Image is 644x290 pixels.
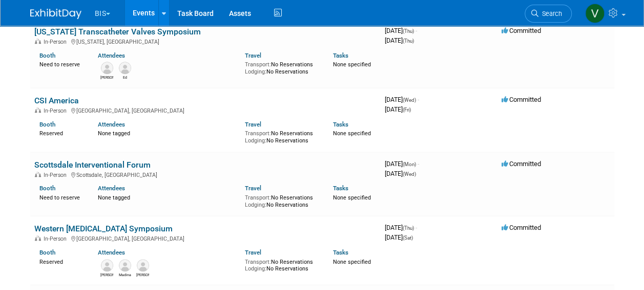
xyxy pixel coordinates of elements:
[44,235,70,242] span: In-Person
[98,128,237,137] div: None tagged
[136,271,149,278] div: Kevin O'Neill
[35,235,41,241] img: In-Person Event
[403,38,414,44] span: (Thu)
[403,235,413,241] span: (Sat)
[333,249,348,256] a: Tasks
[39,192,83,202] div: Need to reserve
[101,62,113,74] img: Kevin Ryan
[418,160,419,168] span: -
[98,192,237,202] div: None tagged
[34,106,377,114] div: [GEOGRAPHIC_DATA], [GEOGRAPHIC_DATA]
[385,170,416,177] span: [DATE]
[98,52,125,59] a: Attendees
[245,249,261,256] a: Travel
[333,121,348,128] a: Tasks
[119,62,131,74] img: Ed Joyce
[245,61,271,68] span: Transport:
[502,224,541,231] span: Committed
[35,107,41,113] img: In-Person Event
[39,52,55,59] a: Booth
[403,161,416,167] span: (Mon)
[502,96,541,103] span: Committed
[403,28,414,34] span: (Thu)
[385,105,411,113] span: [DATE]
[245,194,271,201] span: Transport:
[35,39,41,44] img: In-Person Event
[403,225,414,231] span: (Thu)
[385,160,419,168] span: [DATE]
[245,121,261,128] a: Travel
[245,202,266,208] span: Lodging:
[245,137,266,144] span: Lodging:
[137,259,149,271] img: Kevin O'Neill
[245,59,318,75] div: No Reservations No Reservations
[98,249,125,256] a: Attendees
[100,271,113,278] div: Dave Mittl
[525,5,572,23] a: Search
[245,128,318,144] div: No Reservations No Reservations
[34,96,79,105] a: CSI America
[34,224,173,233] a: Western [MEDICAL_DATA] Symposium
[34,160,151,170] a: Scottsdale Interventional Forum
[585,4,605,23] img: Valerie Shively
[98,185,125,192] a: Attendees
[385,37,414,44] span: [DATE]
[403,97,416,103] span: (Wed)
[118,271,131,278] div: Madina Eason
[333,52,348,59] a: Tasks
[385,233,413,241] span: [DATE]
[34,37,377,45] div: [US_STATE], [GEOGRAPHIC_DATA]
[245,259,271,265] span: Transport:
[245,52,261,59] a: Travel
[538,10,562,17] span: Search
[39,185,55,192] a: Booth
[35,172,41,177] img: In-Person Event
[245,265,266,272] span: Lodging:
[418,96,419,103] span: -
[34,170,377,178] div: Scottsdale, [GEOGRAPHIC_DATA]
[416,27,417,34] span: -
[119,259,131,271] img: Madina Eason
[118,74,131,80] div: Ed Joyce
[416,224,417,231] span: -
[403,171,416,177] span: (Wed)
[39,121,55,128] a: Booth
[385,224,417,231] span: [DATE]
[502,27,541,34] span: Committed
[333,61,371,68] span: None specified
[385,27,417,34] span: [DATE]
[98,121,125,128] a: Attendees
[333,259,371,265] span: None specified
[245,257,318,273] div: No Reservations No Reservations
[100,74,113,80] div: Kevin Ryan
[44,172,70,178] span: In-Person
[245,192,318,208] div: No Reservations No Reservations
[403,107,411,113] span: (Fri)
[44,39,70,45] span: In-Person
[333,185,348,192] a: Tasks
[39,257,83,266] div: Reserved
[101,259,113,271] img: Dave Mittl
[30,9,81,19] img: ExhibitDay
[34,234,377,242] div: [GEOGRAPHIC_DATA], [GEOGRAPHIC_DATA]
[385,96,419,103] span: [DATE]
[245,130,271,137] span: Transport:
[39,128,83,137] div: Reserved
[34,27,201,37] a: [US_STATE] Transcatheter Valves Symposium
[333,194,371,201] span: None specified
[333,130,371,137] span: None specified
[502,160,541,168] span: Committed
[245,68,266,75] span: Lodging:
[245,185,261,192] a: Travel
[39,59,83,68] div: Need to reserve
[44,107,70,114] span: In-Person
[39,249,55,256] a: Booth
